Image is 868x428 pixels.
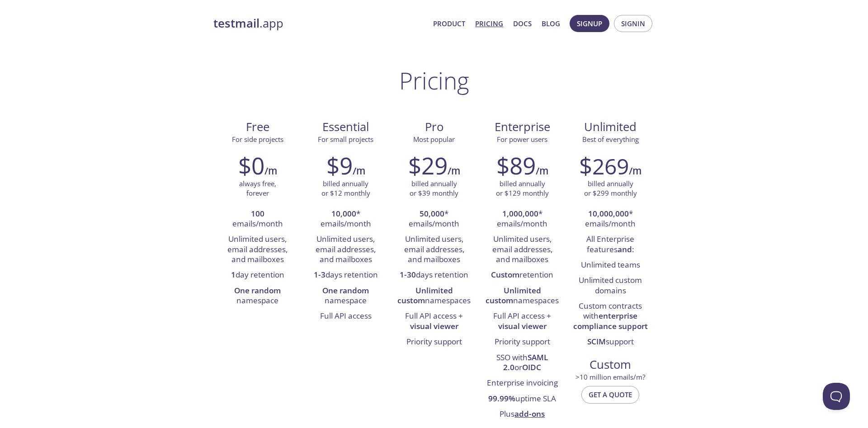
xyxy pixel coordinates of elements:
a: Blog [542,18,560,29]
li: * emails/month [396,207,471,232]
h6: /m [264,163,277,179]
p: billed annually or $129 monthly [496,179,549,198]
h2: $89 [496,152,536,179]
span: Essential [309,119,382,135]
strong: 1 [231,269,236,280]
strong: Custom [491,269,519,280]
h6: /m [629,163,642,179]
li: support [573,334,648,350]
p: billed annually or $12 monthly [321,179,370,198]
a: testmail.app [213,16,426,31]
li: * emails/month [485,207,560,232]
h6: /m [536,163,548,179]
span: Most popular [413,135,455,144]
li: Unlimited users, email addresses, and mailboxes [396,232,471,268]
li: Unlimited custom domains [573,273,648,299]
span: 269 [592,151,629,181]
strong: 100 [251,208,264,219]
li: Unlimited teams [573,258,648,273]
strong: SAML 2.0 [503,352,548,372]
a: Product [433,18,465,29]
span: Get a quote [589,389,632,400]
button: Signin [614,15,652,32]
li: Full API access + [485,309,560,334]
strong: One random [322,285,369,296]
li: * emails/month [308,207,383,232]
span: For power users [497,135,547,144]
h6: /m [353,163,365,179]
li: namespaces [485,283,560,309]
span: Pro [397,119,471,135]
li: Full API access [308,309,383,324]
h2: $ [579,152,629,179]
strong: 10,000 [331,208,356,219]
strong: 1-3 [314,269,325,280]
li: * emails/month [573,207,648,232]
span: For small projects [318,135,373,144]
span: Free [221,119,294,135]
span: Enterprise [486,119,559,135]
p: billed annually or $39 monthly [410,179,458,198]
button: Signup [570,15,609,32]
strong: 10,000,000 [588,208,629,219]
li: Priority support [485,334,560,350]
span: For side projects [232,135,283,144]
h2: $9 [326,152,353,179]
li: Full API access + [396,309,471,334]
strong: 50,000 [420,208,444,219]
strong: enterprise compliance support [573,310,648,331]
li: Plus [485,407,560,422]
li: All Enterprise features : [573,232,648,258]
strong: Unlimited custom [486,285,541,306]
li: namespace [308,283,383,309]
strong: OIDC [522,362,541,372]
li: namespaces [396,283,471,309]
li: retention [485,268,560,283]
iframe: Help Scout Beacon - Open [823,383,850,410]
li: Unlimited users, email addresses, and mailboxes [308,232,383,268]
span: Custom [574,357,647,372]
strong: Unlimited custom [397,285,453,306]
p: always free, forever [239,179,276,198]
li: namespace [220,283,295,309]
strong: visual viewer [498,321,547,331]
p: billed annually or $299 monthly [584,179,637,198]
strong: 1-30 [400,269,416,280]
strong: 99.99% [488,393,515,404]
strong: One random [234,285,281,296]
button: Get a quote [581,386,639,403]
strong: SCIM [587,336,606,347]
strong: and [618,244,632,254]
li: uptime SLA [485,391,560,407]
li: Unlimited users, email addresses, and mailboxes [485,232,560,268]
h6: /m [448,163,460,179]
strong: 1,000,000 [502,208,538,219]
h2: $0 [238,152,264,179]
a: add-ons [514,409,545,419]
li: days retention [396,268,471,283]
strong: testmail [213,15,259,31]
span: Unlimited [584,119,637,135]
span: Best of everything [582,135,639,144]
h1: Pricing [399,67,469,94]
span: > 10 million emails/m? [576,372,645,381]
li: emails/month [220,207,295,232]
li: Priority support [396,334,471,350]
li: Custom contracts with [573,299,648,334]
li: day retention [220,268,295,283]
strong: visual viewer [410,321,458,331]
span: Signup [577,18,602,29]
li: days retention [308,268,383,283]
h2: $29 [408,152,448,179]
a: Pricing [475,18,503,29]
li: Unlimited users, email addresses, and mailboxes [220,232,295,268]
li: SSO with or [485,350,560,376]
a: Docs [513,18,532,29]
li: Enterprise invoicing [485,376,560,391]
span: Signin [621,18,645,29]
